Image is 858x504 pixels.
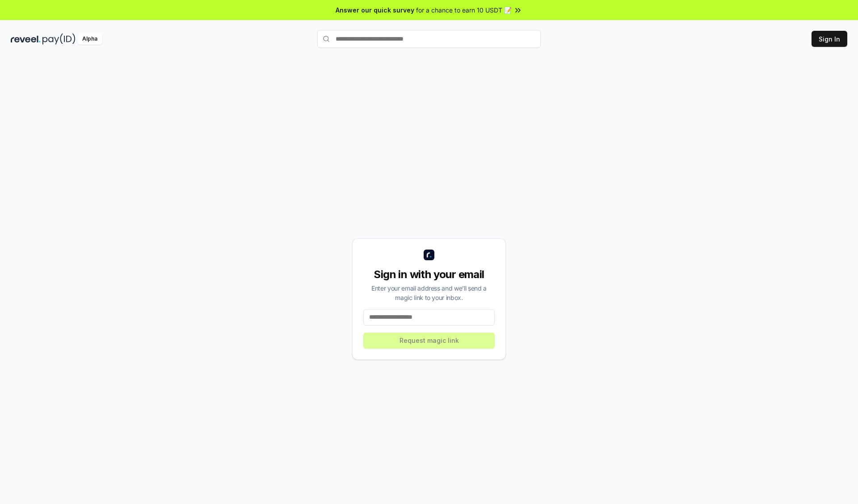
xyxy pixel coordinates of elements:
span: for a chance to earn 10 USDT 📝 [416,5,512,15]
img: reveel_dark [11,33,41,45]
img: pay_id [42,33,76,45]
div: Enter your email address and we’ll send a magic link to your inbox. [363,283,495,302]
div: Sign in with your email [363,267,495,282]
img: logo_small [424,250,434,260]
span: Answer our quick survey [336,5,414,15]
button: Sign In [812,31,847,47]
div: Alpha [77,33,102,45]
